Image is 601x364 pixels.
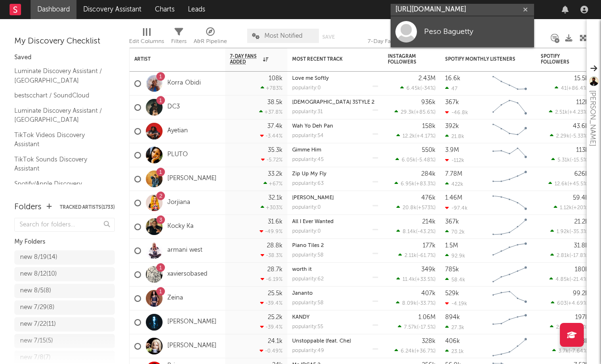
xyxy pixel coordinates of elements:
span: -15.5 % [571,158,587,163]
div: popularity: 0 [292,86,321,91]
svg: Chart title [488,119,531,143]
div: ( ) [396,204,436,211]
a: [PERSON_NAME] [167,175,217,183]
div: ( ) [555,85,589,91]
div: 349k [421,267,436,273]
span: -61.7 % [418,253,434,258]
a: TikTok Videos Discovery Assistant [14,130,105,150]
div: 328k [422,338,436,344]
span: 7.57k [404,325,417,330]
div: popularity: 58 [292,253,324,258]
a: Gimme Him [292,148,321,153]
div: 58.4k [445,277,465,283]
div: 529k [445,290,459,297]
span: 2.25k [556,325,569,330]
span: +86.4 % [568,86,587,91]
div: 108k [269,75,283,82]
div: popularity: 45 [292,157,324,162]
svg: Chart title [488,191,531,215]
div: Most Recent Track [292,56,364,62]
a: [DEMOGRAPHIC_DATA] 3STYLE 2 [292,100,374,105]
span: -17.5 % [418,325,434,330]
div: 43.6k [573,123,589,129]
div: Jananto [292,291,378,296]
div: 284k [421,171,436,177]
div: ( ) [398,252,436,258]
span: +4.23 % [569,110,587,115]
div: 7-Day Fans Added (7-Day Fans Added) [368,36,439,47]
div: popularity: 0 [292,229,321,234]
div: 33.2k [268,171,283,177]
div: [PERSON_NAME] [587,90,598,146]
span: +4.69 % [568,301,587,306]
div: 112k [576,99,589,106]
a: Zip Up My Fly [292,171,327,177]
a: All I Ever Wanted [292,219,334,225]
div: ( ) [549,276,589,282]
span: -5.48 % [417,158,434,163]
div: 177k [423,243,436,249]
div: new 7/15 ( 5 ) [20,335,53,347]
div: -97.4k [445,205,468,211]
div: ( ) [400,85,436,91]
div: 626k [574,171,589,177]
div: 785k [445,267,459,273]
div: popularity: 31 [292,109,323,115]
span: 6.45k [406,86,420,91]
div: ( ) [396,276,436,282]
div: new 7/8 ( 7 ) [20,352,51,364]
a: Jananto [292,291,313,296]
div: new 8/5 ( 8 ) [20,285,51,297]
div: Spotify Followers [541,54,574,65]
div: 27.3k [445,324,464,331]
div: new 8/12 ( 10 ) [20,268,57,280]
a: new 8/5(8) [14,284,115,298]
div: 25.5k [268,290,283,297]
div: -39.4 % [260,324,283,330]
div: ( ) [398,324,436,330]
div: 28.7k [267,267,283,273]
span: 6.95k [401,182,415,187]
div: -4.19k [445,300,467,307]
div: 158k [422,123,436,129]
div: 23.1k [445,348,464,354]
a: KANDY [292,315,309,320]
a: [PERSON_NAME] [167,342,217,350]
a: Kocky Ka [167,223,194,231]
div: -6.19 % [261,276,283,282]
div: Church 3STYLE 2 [292,100,378,105]
svg: Chart title [488,143,531,167]
div: ( ) [395,157,436,163]
span: 41 [561,86,567,91]
input: Search for artists [391,4,534,16]
div: 422k [445,181,463,187]
div: 21.8k [445,133,464,139]
span: -35.3 % [571,229,587,235]
a: bestscchart / SoundCloud [14,90,105,101]
div: 47 [445,86,458,92]
div: 59.4k [573,195,589,201]
div: KANDY [292,315,378,320]
div: Piano Tiles 2 [292,243,378,248]
span: Most Notified [264,33,303,39]
div: Edit Columns [129,24,164,52]
a: Zeina [167,294,183,302]
div: Folders [14,202,42,213]
span: 12.2k [403,134,415,139]
div: My Discovery Checklist [14,36,115,47]
span: +33.5 % [416,277,434,282]
span: 1.12k [560,205,572,211]
div: 7-Day Fans Added (7-Day Fans Added) [368,24,439,52]
div: new 7/22 ( 11 ) [20,319,56,330]
div: -39.4 % [260,300,283,306]
div: ( ) [396,228,436,235]
span: -5.33 % [571,134,587,139]
div: 25.2k [268,314,283,321]
span: 6.24k [401,349,415,354]
span: -17.8 % [571,253,587,258]
span: 2.81k [557,253,569,258]
div: Edit Columns [129,36,164,47]
svg: Chart title [488,72,531,96]
a: [PERSON_NAME] [292,195,334,201]
div: 113k [576,147,589,153]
